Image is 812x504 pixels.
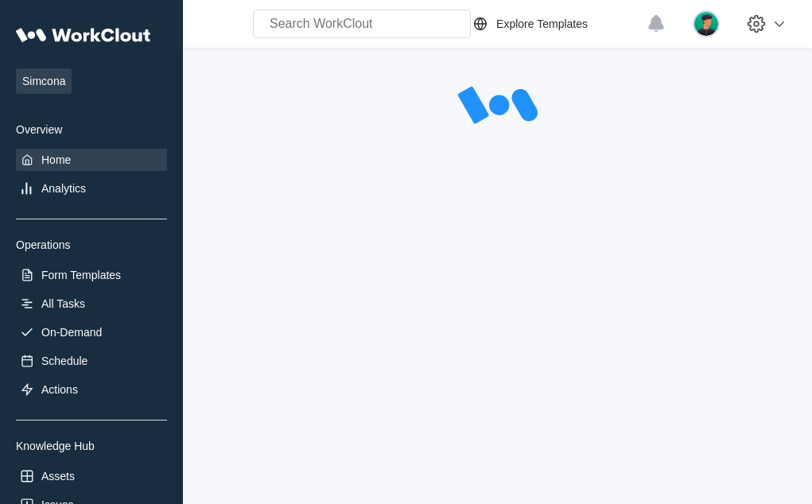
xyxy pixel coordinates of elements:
a: All Tasks [16,293,167,315]
a: Actions [16,378,167,401]
div: On-Demand [41,326,102,339]
div: Form Templates [41,269,121,281]
div: All Tasks [41,297,85,310]
a: Schedule [16,350,167,372]
div: Knowledge Hub [16,440,167,452]
div: Home [41,153,71,166]
div: Explore Templates [496,17,588,30]
input: Search WorkClout [253,10,471,38]
a: Analytics [16,177,167,200]
a: Form Templates [16,264,167,286]
div: Overview [16,123,167,136]
img: user.png [693,10,720,37]
div: Actions [41,383,78,396]
a: Assets [16,465,167,487]
a: On-Demand [16,321,167,343]
div: Analytics [41,182,86,195]
a: Home [16,149,167,171]
span: Simcona [16,68,72,94]
a: Explore Templates [471,14,639,33]
div: Operations [16,238,167,251]
div: Schedule [41,355,87,367]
